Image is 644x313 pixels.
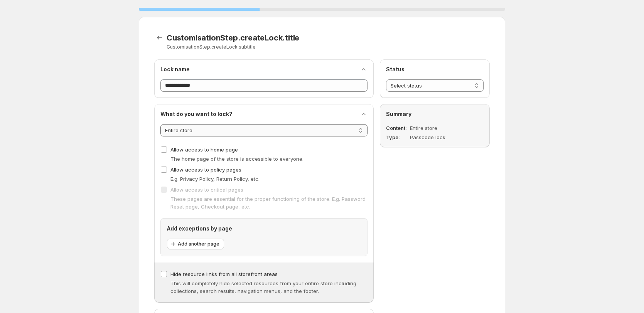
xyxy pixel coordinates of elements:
h2: What do you want to lock? [160,110,233,118]
button: CustomisationStep.backToTemplates [154,32,165,43]
span: Allow access to home page [170,146,238,153]
span: These pages are essential for the proper functioning of the store. E.g. Password Reset page, Chec... [170,196,366,210]
span: E.g. Privacy Policy, Return Policy, etc. [170,176,260,182]
dt: Content : [386,124,408,132]
span: CustomisationStep.createLock.title [167,33,299,42]
span: The home page of the store is accessible to everyone. [170,156,303,162]
span: This will completely hide selected resources from your entire store including collections, search... [170,280,356,294]
dt: Type : [386,133,408,141]
span: Hide resource links from all storefront areas [170,271,278,277]
p: CustomisationStep.createLock.subtitle [167,44,393,50]
h2: Status [386,66,484,73]
button: Add another page [167,239,224,249]
span: Allow access to policy pages [170,167,241,173]
span: Allow access to critical pages [170,187,243,193]
dd: Passcode lock [410,133,464,141]
h2: Add exceptions by page [167,225,361,232]
span: Add another page [178,241,219,247]
h2: Summary [386,110,484,118]
h2: Lock name [160,66,190,73]
dd: Entire store [410,124,464,132]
